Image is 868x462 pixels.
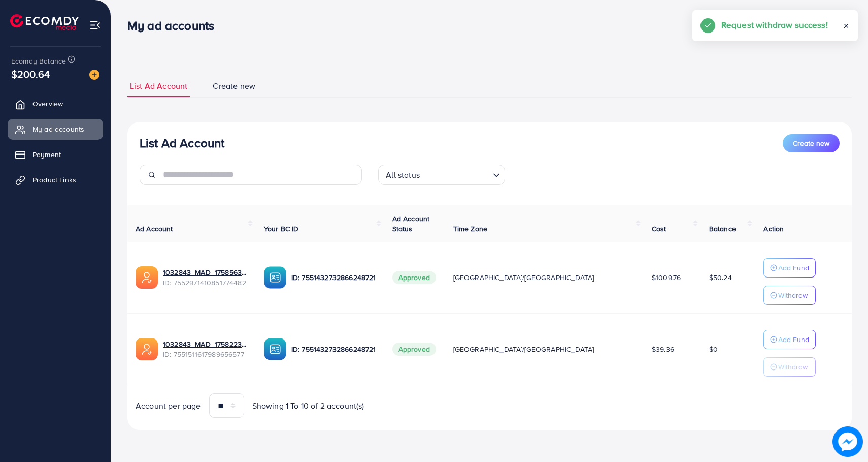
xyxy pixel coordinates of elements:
[709,272,732,283] span: $50.24
[763,357,816,377] button: Withdraw
[778,289,808,301] p: Withdraw
[8,119,103,139] a: My ad accounts
[136,266,158,289] img: ic-ads-acc.e4c84228.svg
[130,80,187,92] span: List Ad Account
[778,262,809,274] p: Add Fund
[163,339,248,360] div: <span class='underline'>1032843_MAD_1758223333626</span></br>7551511617989656577
[140,136,224,150] h3: List Ad Account
[291,271,376,284] p: ID: 7551432732866248721
[652,344,674,354] span: $39.36
[783,134,840,152] button: Create new
[264,338,286,360] img: ic-ba-acc.ded83a64.svg
[32,124,84,134] span: My ad accounts
[127,18,222,33] h3: My ad accounts
[453,224,487,234] span: Time Zone
[763,224,784,234] span: Action
[8,170,103,190] a: Product Links
[163,267,248,288] div: <span class='underline'>1032843_MAD_1758563689031</span></br>7552971410851774482
[763,330,816,349] button: Add Fund
[163,267,248,278] a: 1032843_MAD_1758563689031
[252,400,364,412] span: Showing 1 To 10 of 2 account(s)
[763,286,816,305] button: Withdraw
[721,18,828,32] h5: Request withdraw success!
[89,19,101,31] img: menu
[8,144,103,165] a: Payment
[832,426,863,457] img: image
[11,56,66,66] span: Ecomdy Balance
[8,94,103,114] a: Overview
[264,266,286,289] img: ic-ba-acc.ded83a64.svg
[392,343,436,356] span: Approved
[291,343,376,355] p: ID: 7551432732866248721
[378,165,505,185] div: Search for option
[163,349,248,359] span: ID: 7551511617989656577
[652,224,666,234] span: Cost
[11,67,50,81] span: $200.64
[136,224,173,234] span: Ad Account
[453,344,594,354] span: [GEOGRAPHIC_DATA]/[GEOGRAPHIC_DATA]
[32,149,61,160] span: Payment
[264,224,299,234] span: Your BC ID
[709,224,736,234] span: Balance
[763,258,816,278] button: Add Fund
[778,333,809,346] p: Add Fund
[652,272,681,283] span: $1009.76
[392,271,436,284] span: Approved
[136,400,201,412] span: Account per page
[163,278,248,288] span: ID: 7552971410851774482
[89,70,99,80] img: image
[10,14,79,30] img: logo
[136,338,158,360] img: ic-ads-acc.e4c84228.svg
[423,166,489,182] input: Search for option
[163,339,248,349] a: 1032843_MAD_1758223333626
[453,272,594,283] span: [GEOGRAPHIC_DATA]/[GEOGRAPHIC_DATA]
[32,175,76,185] span: Product Links
[709,344,718,354] span: $0
[384,168,422,182] span: All status
[392,213,430,234] span: Ad Account Status
[213,80,255,92] span: Create new
[32,99,63,109] span: Overview
[793,138,829,148] span: Create new
[778,361,808,373] p: Withdraw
